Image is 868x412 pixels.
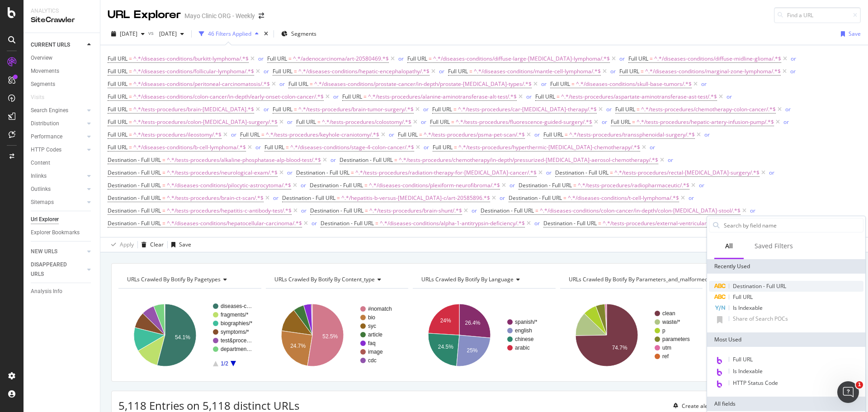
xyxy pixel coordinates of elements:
[375,219,378,227] span: =
[279,80,285,88] button: or
[129,55,132,62] span: =
[509,181,515,189] button: or
[255,143,261,152] button: or
[567,272,733,287] h4: URLs Crawled By Botify By parameters_and_malformed_urls
[602,118,607,126] button: or
[790,67,796,76] button: or
[333,93,339,100] div: or
[704,130,710,139] button: or
[267,55,287,62] span: Full URL
[519,181,572,189] span: Destination - Full URL
[619,54,625,63] button: or
[619,67,639,75] span: Full URL
[474,65,601,78] span: ^.*/diseases-conditions/mantle-cell-lymphoma/.*$
[31,185,85,194] a: Outlinks
[264,143,284,151] span: Full URL
[31,198,85,207] a: Sitemaps
[301,181,306,189] button: or
[614,166,759,179] span: ^.*/tests-procedures/rectal-[MEDICAL_DATA]-surgery/.*$
[273,105,292,113] span: Full URL
[288,55,292,62] span: =
[301,181,306,189] div: or
[231,130,236,139] button: or
[423,105,429,113] div: or
[129,105,132,113] span: =
[448,67,468,75] span: Full URL
[31,119,85,128] a: Distribution
[120,30,137,38] span: 2025 Sep. 3rd
[31,247,85,256] a: NEW URLS
[156,27,188,41] button: [DATE]
[31,198,54,207] div: Sitemaps
[273,194,278,202] div: or
[31,185,51,194] div: Outlinks
[689,194,694,202] button: or
[351,169,354,176] span: =
[837,27,861,41] button: Save
[849,30,861,38] div: Save
[273,194,278,202] button: or
[31,80,94,89] a: Segments
[791,55,796,62] div: or
[790,67,796,75] div: or
[156,30,177,38] span: 2025 Jul. 16th
[31,106,85,115] a: Search Engines
[133,90,324,103] span: ^.*/diseases-conditions/colon-cancer/in-depth/early-onset-colon-cancer/.*$
[398,54,404,63] button: or
[500,194,505,202] div: or
[31,228,94,237] a: Explorer Bookmarks
[725,242,733,251] div: All
[637,116,774,128] span: ^.*/tests-procedures/hepatic-artery-infusion-pump/.*$
[565,131,568,138] span: =
[389,130,394,139] button: or
[287,118,292,126] button: or
[108,156,161,164] span: Destination - Full URL
[682,402,712,410] div: Create alert
[337,194,340,202] span: =
[31,247,57,256] div: NEW URLS
[726,92,732,101] button: or
[534,219,540,227] button: or
[167,179,291,192] span: ^.*/diseases-conditions/pilocytic-astrocytoma/.*$
[603,217,731,230] span: ^.*/tests-procedures/external-ventricular-drain/.*$
[439,67,444,76] button: or
[341,192,490,204] span: ^.*/hepatitis-b-versus-[MEDICAL_DATA]-c/art-20585896.*$
[31,171,85,181] a: Inlinks
[296,118,316,126] span: Full URL
[628,55,648,62] span: Full URL
[699,181,704,189] div: or
[389,131,394,138] div: or
[615,105,635,113] span: Full URL
[439,67,444,75] div: or
[133,103,254,116] span: ^.*/tests-procedures/brain-[MEDICAL_DATA].*$
[456,116,592,128] span: ^.*/tests-procedures/fluorescence-guided-surgery/.*$
[424,128,525,141] span: ^.*/tests-procedures/psma-pet-scan/.*$
[540,204,741,217] span: ^.*/diseases-conditions/colon-cancer/in-depth/colon-[MEDICAL_DATA]-stool/.*$
[258,54,264,63] button: or
[598,219,601,227] span: =
[296,169,349,176] span: Destination - Full URL
[255,143,261,151] div: or
[632,118,635,126] span: =
[264,105,269,114] button: or
[546,168,552,177] button: or
[650,143,655,152] button: or
[526,93,532,100] div: or
[108,118,127,126] span: Full URL
[294,105,297,113] span: =
[701,80,707,88] button: or
[451,118,454,126] span: =
[314,78,532,90] span: ^.*/diseases-conditions/prostate-cancer/in-depth/prostate-[MEDICAL_DATA]-types/.*$
[610,169,613,176] span: =
[291,30,316,38] span: Segments
[108,105,127,113] span: Full URL
[31,40,85,50] a: CURRENT URLS
[369,179,500,192] span: ^.*/diseases-conditions/plexiform-neurofibroma/.*$
[150,241,164,248] div: Clear
[330,156,336,164] div: or
[481,207,534,214] span: Destination - Full URL
[645,65,781,78] span: ^.*/diseases-conditions/marginal-zone-lymphoma/.*$
[785,105,791,114] button: or
[287,168,292,177] button: or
